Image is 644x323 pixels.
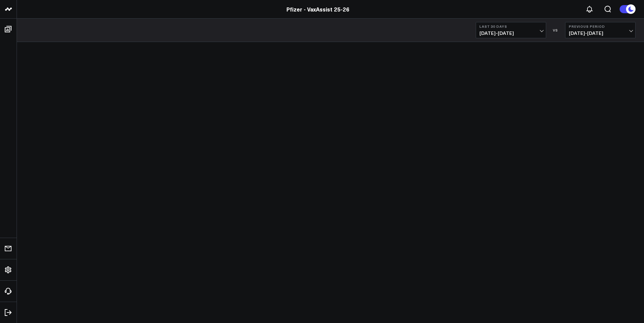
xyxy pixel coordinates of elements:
[479,24,542,28] b: Last 30 Days
[479,30,542,36] span: [DATE] - [DATE]
[550,28,562,32] div: VS
[569,24,632,28] b: Previous Period
[476,22,546,38] button: Last 30 Days[DATE]-[DATE]
[569,30,632,36] span: [DATE] - [DATE]
[565,22,636,38] button: Previous Period[DATE]-[DATE]
[286,5,349,13] a: Pfizer - VaxAssist 25-26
